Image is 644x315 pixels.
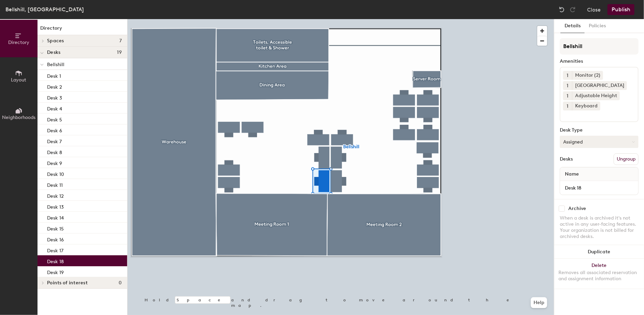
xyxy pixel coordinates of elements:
div: Desk Type [560,127,639,133]
button: Close [587,4,601,15]
img: Undo [558,6,565,13]
p: Desk 8 [47,148,62,155]
span: Points of interest [47,280,88,286]
button: Assigned [560,136,639,148]
span: Spaces [47,38,64,44]
div: Desks [560,156,573,162]
button: 1 [563,71,572,80]
div: Bellshill, [GEOGRAPHIC_DATA] [5,5,84,14]
span: Directory [8,40,29,45]
span: Neighborhoods [2,115,35,120]
p: Desk 7 [47,137,62,145]
p: Desk 12 [47,191,64,199]
p: Desk 1 [47,71,61,79]
p: Desk 9 [47,159,62,166]
p: Desk 13 [47,202,64,210]
span: 1 [567,103,569,110]
span: 1 [567,92,569,100]
button: Details [560,19,585,33]
img: Redo [569,6,576,13]
span: 0 [119,280,122,286]
button: 1 [563,81,572,90]
span: 19 [117,50,122,55]
p: Desk 4 [47,104,62,112]
p: Desk 10 [47,169,64,177]
div: Adjustable Height [572,91,620,100]
span: Name [561,168,582,180]
div: Removes all associated reservation and assignment information [558,270,640,282]
div: [GEOGRAPHIC_DATA] [572,81,627,90]
p: Desk 14 [47,213,64,221]
p: Desk 3 [47,93,62,101]
div: Amenities [560,59,639,64]
p: Desk 2 [47,82,62,90]
span: 7 [119,38,122,44]
button: DeleteRemoves all associated reservation and assignment information [554,259,644,289]
button: Publish [608,4,634,15]
button: Ungroup [614,153,639,165]
span: Desks [47,50,60,55]
p: Desk 19 [47,268,64,275]
button: Duplicate [554,245,644,259]
p: Desk 11 [47,180,63,188]
button: Policies [585,19,610,33]
button: 1 [563,91,572,100]
h1: Directory [38,25,127,35]
div: Archive [568,206,586,211]
p: Desk 15 [47,224,64,232]
span: Bellshill [47,62,64,67]
p: Desk 17 [47,246,63,254]
p: Desk 5 [47,115,62,123]
span: Layout [11,77,27,83]
p: Desk 6 [47,126,62,134]
button: 1 [563,102,572,110]
div: When a desk is archived it's not active in any user-facing features. Your organization is not bil... [560,215,639,240]
p: Desk 18 [47,257,64,265]
input: Unnamed desk [561,183,637,193]
span: 1 [567,72,569,79]
div: Monitor (2) [572,71,603,80]
span: 1 [567,82,569,89]
div: Keyboard [572,102,600,110]
p: Desk 16 [47,235,64,243]
button: Help [531,297,547,308]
